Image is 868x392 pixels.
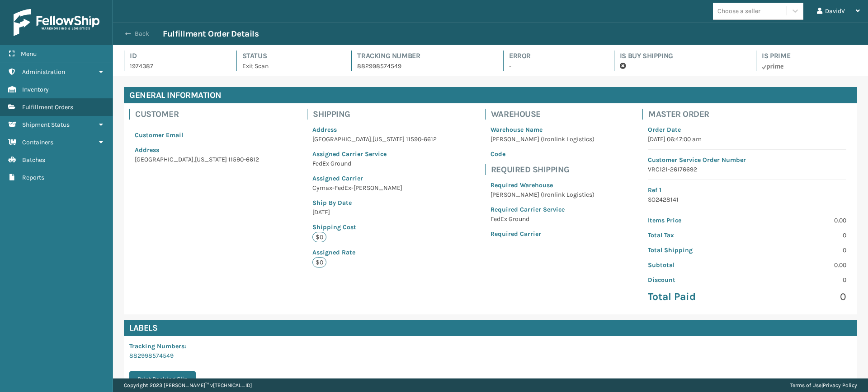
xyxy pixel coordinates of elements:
[195,156,227,163] span: [US_STATE]
[357,61,487,71] p: 882998574549
[22,86,49,93] span: Inventory
[242,61,335,71] p: Exit Scan
[491,134,594,144] p: [PERSON_NAME] (Ironlink Logistics)
[22,68,65,76] span: Administration
[312,126,337,134] span: Address
[312,248,437,257] p: Assigned Rate
[313,109,442,120] h4: Shipping
[648,125,846,134] p: Order Date
[163,28,259,39] h3: Fulfillment Order Details
[648,216,741,225] p: Items Price
[648,290,741,304] p: Total Paid
[312,183,437,193] p: Cymax-FedEx-[PERSON_NAME]
[14,9,99,36] img: logo
[21,50,37,58] span: Menu
[312,135,371,143] span: [GEOGRAPHIC_DATA]
[509,61,598,71] p: -
[312,257,326,267] p: $0
[648,275,741,285] p: Discount
[762,51,857,61] h4: Is Prime
[135,156,193,163] span: [GEOGRAPHIC_DATA]
[242,51,335,61] h4: Status
[124,320,857,336] h4: Labels
[648,195,846,204] p: SO2428141
[753,231,846,240] p: 0
[312,208,437,217] p: [DATE]
[491,180,594,190] p: Required Warehouse
[648,260,741,270] p: Subtotal
[491,109,600,120] h4: Warehouse
[406,135,437,143] span: 11590-6612
[620,51,740,61] h4: Is Buy Shipping
[22,156,45,164] span: Batches
[312,232,326,242] p: $0
[373,135,405,143] span: [US_STATE]
[648,231,741,240] p: Total Tax
[357,51,487,61] h4: Tracking Number
[790,378,857,392] div: |
[312,174,437,183] p: Assigned Carrier
[124,87,857,103] h4: General Information
[648,134,846,144] p: [DATE] 06:47:00 am
[193,156,195,163] span: ,
[129,371,196,387] button: Print Packing Slip
[648,245,741,255] p: Total Shipping
[491,149,594,159] p: Code
[129,342,186,350] span: Tracking Numbers :
[753,245,846,255] p: 0
[121,30,163,38] button: Back
[312,198,437,208] p: Ship By Date
[753,260,846,270] p: 0.00
[228,156,259,163] span: 11590-6612
[22,138,53,146] span: Containers
[22,121,70,129] span: Shipment Status
[509,51,598,61] h4: Error
[753,216,846,225] p: 0.00
[371,135,373,143] span: ,
[753,290,846,304] p: 0
[717,6,760,16] div: Choose a seller
[648,155,846,165] p: Customer Service Order Number
[312,222,437,232] p: Shipping Cost
[22,103,73,111] span: Fulfillment Orders
[135,130,259,140] p: Customer Email
[491,164,600,175] h4: Required Shipping
[491,205,594,214] p: Required Carrier Service
[491,229,594,239] p: Required Carrier
[129,352,174,360] a: 882998574549
[491,125,594,134] p: Warehouse Name
[753,275,846,285] p: 0
[135,109,264,120] h4: Customer
[22,174,44,181] span: Reports
[135,146,159,154] span: Address
[648,185,846,195] p: Ref 1
[648,165,846,174] p: VRC121-26176692
[823,382,857,388] a: Privacy Policy
[312,159,437,168] p: FedEx Ground
[491,214,594,224] p: FedEx Ground
[124,378,252,392] p: Copyright 2023 [PERSON_NAME]™ v [TECHNICAL_ID]
[790,382,821,388] a: Terms of Use
[648,109,852,120] h4: Master Order
[312,149,437,159] p: Assigned Carrier Service
[130,61,220,71] p: 1974387
[491,190,594,199] p: [PERSON_NAME] (Ironlink Logistics)
[130,51,220,61] h4: Id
